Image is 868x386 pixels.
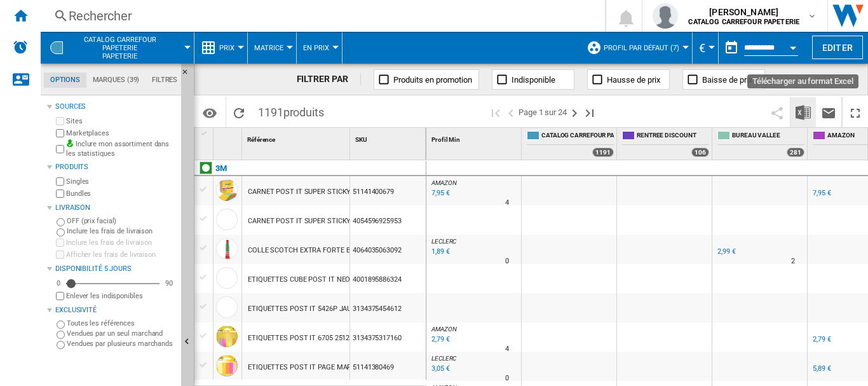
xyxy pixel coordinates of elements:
button: Plein écran [843,97,868,127]
div: 90 [162,279,176,288]
span: Profil par défaut (7) [604,44,679,52]
button: Matrice [254,32,290,64]
button: Hausse de prix [587,69,670,90]
div: CATALOG CARREFOUR PAPETERIEPapeterie [47,32,187,64]
button: Profil par défaut (7) [604,32,686,64]
span: AMAZON [431,179,456,186]
label: Sites [66,116,176,126]
button: Télécharger au format Excel [790,97,816,127]
div: 51141400679 [350,176,426,205]
button: Baisse de prix [682,69,765,90]
div: 7,95 € [811,187,831,200]
button: Editer [812,36,863,59]
button: Masquer [181,64,196,86]
button: Prix [219,32,241,64]
span: € [699,41,705,55]
div: Sort None [429,128,521,148]
div: Sort None [245,128,349,148]
div: COLLE SCOTCH EXTRA FORTE BP1337 TRANSPARENT [248,236,420,265]
div: Délai de livraison : 2 jours [791,255,795,268]
md-tab-item: Filtres [146,72,184,88]
div: 2,99 € [715,245,735,258]
button: Page suivante [567,97,582,127]
div: CARNET POST IT SUPER STICKY 6546SS SOULFUL 6PCS [248,207,426,236]
div: Délai de livraison : 4 jours [505,343,509,355]
span: Référence [247,136,275,143]
div: Profil Min Sort None [429,128,521,148]
div: 4064035063092 [350,235,426,264]
label: Vendues par plusieurs marchands [67,339,176,348]
span: BUREAU VALLEE [732,131,804,142]
span: Profil Min [431,136,460,143]
div: Mise à jour : mardi 19 août 2025 00:29 [430,333,449,346]
span: AMAZON [431,326,456,333]
label: Enlever les indisponibles [66,291,176,301]
div: 281 offers sold by BUREAU VALLEE [787,148,804,157]
input: OFF (prix facial) [57,218,65,226]
button: Open calendar [782,34,804,57]
button: Dernière page [582,97,597,127]
input: Bundles [56,190,64,198]
button: Indisponible [492,69,574,90]
span: produits [283,106,324,119]
div: ETIQUETTES POST IT 6705 25126 NEON 100PCS [248,324,400,353]
label: Vendues par un seul marchand [67,329,176,338]
label: Singles [66,177,176,186]
div: 0 [53,279,64,288]
label: OFF (prix facial) [67,216,176,226]
span: 1191 [252,97,330,124]
div: Produits [55,162,176,172]
div: 51141380469 [350,352,426,381]
input: Sites [56,117,64,125]
div: Délai de livraison : 4 jours [505,196,509,209]
div: ETIQUETTES POST IT PAGE MARKERS 67010AB 10PCS [248,353,421,382]
div: 2,99 € [717,247,735,256]
div: Mise à jour : mardi 19 août 2025 01:32 [430,187,449,200]
span: [PERSON_NAME] [688,6,799,18]
label: Afficher les frais de livraison [66,250,176,259]
div: Rechercher [69,7,572,25]
span: Produits en promotion [393,75,472,85]
div: 1191 offers sold by CATALOG CARREFOUR PAPETERIE [592,148,614,157]
label: Inclure les frais de livraison [66,238,176,247]
md-menu: Currency [693,32,719,64]
div: BUREAU VALLEE 281 offers sold by BUREAU VALLEE [715,128,807,160]
md-tab-item: Options [44,72,86,88]
button: Partager ce bookmark avec d'autres [764,97,790,127]
button: Envoyer ce rapport par email [816,97,841,127]
span: SKU [355,136,367,143]
div: 7,95 € [813,189,831,197]
span: Page 1 sur 24 [519,97,567,127]
span: En Prix [303,44,329,52]
div: € [699,32,712,64]
div: 3134375454612 [350,293,426,322]
img: profile.jpg [653,3,678,29]
div: ETIQUETTES CUBE POST IT NEON ROSE 325PCS [248,265,401,294]
div: 2,79 € [813,335,831,343]
button: Première page [488,97,503,127]
div: Référence Sort None [245,128,349,148]
span: LECLERC [431,355,456,362]
div: Sort None [353,128,426,148]
input: Vendues par plusieurs marchands [57,341,65,349]
button: Options [197,101,222,124]
div: 5,89 € [813,364,831,373]
md-tab-item: Marques (39) [86,72,146,88]
button: CATALOG CARREFOUR PAPETERIEPapeterie [70,32,182,64]
div: 3134375317160 [350,322,426,352]
div: Délai de livraison : 0 jour [505,255,509,268]
div: 4001895886324 [350,264,426,293]
input: Vendues par un seul marchand [57,331,65,339]
label: Marketplaces [66,128,176,138]
div: Sort None [216,128,241,148]
div: Livraison [55,203,176,213]
div: Délai de livraison : 0 jour [505,372,509,385]
img: mysite-bg-18x18.png [66,139,74,147]
div: Disponibilité 5 Jours [55,264,176,274]
span: Prix [219,44,234,52]
button: En Prix [303,32,336,64]
div: Mise à jour : mardi 19 août 2025 04:48 [430,245,449,258]
div: RENTREE DISCOUNT 106 offers sold by RENTREE DISCOUNT [620,128,712,160]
